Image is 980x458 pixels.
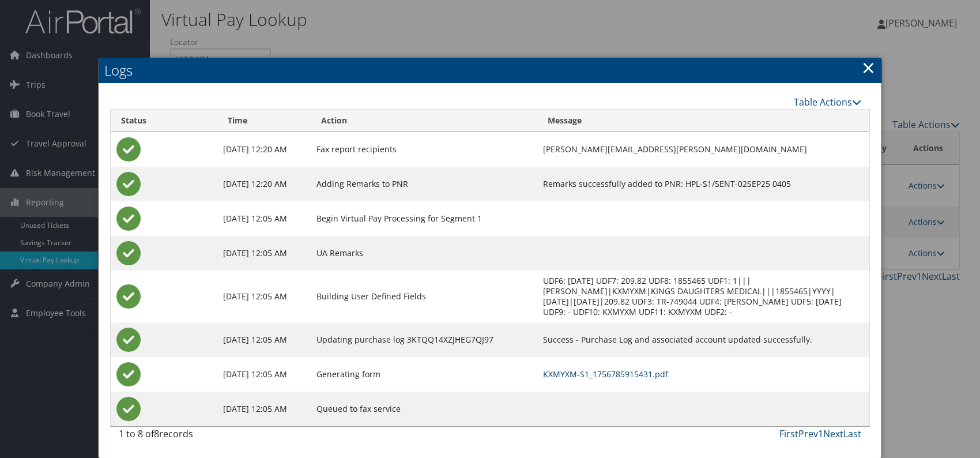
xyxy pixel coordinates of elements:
[779,427,798,440] a: First
[311,201,537,236] td: Begin Virtual Pay Processing for Segment 1
[311,236,537,271] td: UA Remarks
[217,167,311,201] td: [DATE] 12:20 AM
[537,167,869,201] td: Remarks successfully added to PNR: HPL-S1/SENT-02SEP25 0405
[119,427,292,446] div: 1 to 8 of records
[798,427,818,440] a: Prev
[311,392,537,426] td: Queued to fax service
[217,271,311,322] td: [DATE] 12:05 AM
[217,110,311,132] th: Time: activate to sort column ascending
[217,201,311,236] td: [DATE] 12:05 AM
[217,392,311,426] td: [DATE] 12:05 AM
[154,427,159,440] span: 8
[843,427,861,440] a: Last
[543,369,668,380] a: KXMYXM-S1_1756785915431.pdf
[794,96,861,108] a: Table Actions
[217,132,311,167] td: [DATE] 12:20 AM
[217,236,311,271] td: [DATE] 12:05 AM
[311,322,537,357] td: Updating purchase log 3KTQQ14XZJHEG7QJ97
[818,427,823,440] a: 1
[217,322,311,357] td: [DATE] 12:05 AM
[311,110,537,132] th: Action: activate to sort column ascending
[311,271,537,322] td: Building User Defined Fields
[311,132,537,167] td: Fax report recipients
[99,58,881,83] h2: Logs
[862,56,875,79] a: Close
[537,132,869,167] td: [PERSON_NAME][EMAIL_ADDRESS][PERSON_NAME][DOMAIN_NAME]
[311,167,537,201] td: Adding Remarks to PNR
[111,110,217,132] th: Status: activate to sort column ascending
[537,271,869,322] td: UDF6: [DATE] UDF7: 209.82 UDF8: 1855465 UDF1: 1|||[PERSON_NAME]|KXMYXM|KINGS DAUGHTERS MEDICAL|||...
[823,427,843,440] a: Next
[217,357,311,392] td: [DATE] 12:05 AM
[537,322,869,357] td: Success - Purchase Log and associated account updated successfully.
[537,110,869,132] th: Message: activate to sort column ascending
[311,357,537,392] td: Generating form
